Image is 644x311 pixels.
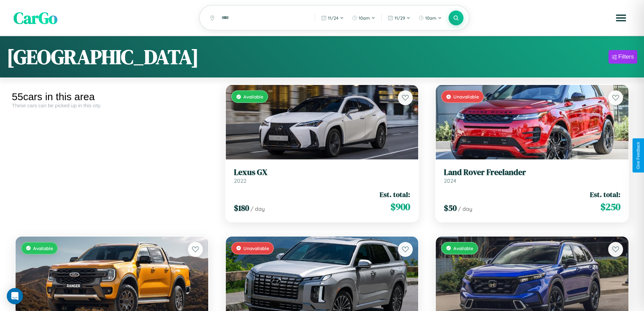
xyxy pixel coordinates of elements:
span: CarGo [14,7,57,29]
span: $ 180 [234,202,249,214]
div: Filters [618,53,634,60]
a: Land Rover Freelander2024 [444,168,620,184]
span: Est. total: [380,190,410,199]
h3: Land Rover Freelander [444,168,620,177]
span: Available [243,94,263,99]
span: 11 / 24 [328,15,338,21]
span: / day [251,205,265,212]
span: 2022 [234,177,246,184]
div: Open Intercom Messenger [7,288,23,304]
button: 10am [415,13,445,23]
span: 11 / 29 [395,15,405,21]
button: 10am [349,13,379,23]
span: $ 50 [444,202,457,214]
span: Unavailable [243,245,269,251]
span: Est. total: [590,190,620,199]
span: / day [458,205,472,212]
button: 11/29 [384,13,414,23]
div: 55 cars in this area [12,91,212,103]
span: 10am [425,15,436,21]
span: Available [453,245,473,251]
button: Open menu [612,8,630,27]
span: 10am [359,15,370,21]
button: 11/24 [318,13,347,23]
span: $ 900 [390,200,410,214]
div: These cars can be picked up in this city. [12,103,212,108]
a: Lexus GX2022 [234,168,410,184]
span: $ 250 [600,200,620,214]
span: 2024 [444,177,456,184]
div: Give Feedback [636,142,641,169]
span: Available [33,245,53,251]
h1: [GEOGRAPHIC_DATA] [7,43,199,71]
span: Unavailable [453,94,479,99]
h3: Lexus GX [234,168,410,177]
button: Filters [609,50,637,64]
